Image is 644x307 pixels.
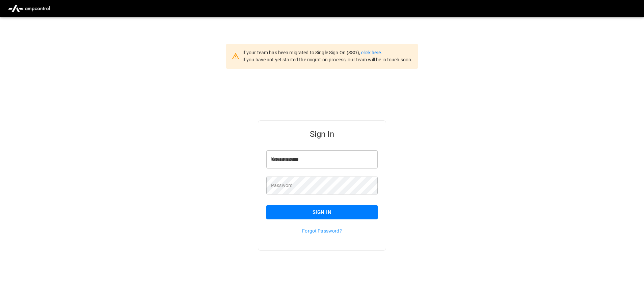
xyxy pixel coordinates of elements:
h5: Sign In [266,129,378,140]
a: click here. [361,50,382,55]
img: ampcontrol.io logo [5,2,53,15]
button: Sign In [266,205,378,219]
span: If your team has been migrated to Single Sign On (SSO), [242,50,361,55]
p: Forgot Password? [266,227,378,234]
span: If you have not yet started the migration process, our team will be in touch soon. [242,57,413,62]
